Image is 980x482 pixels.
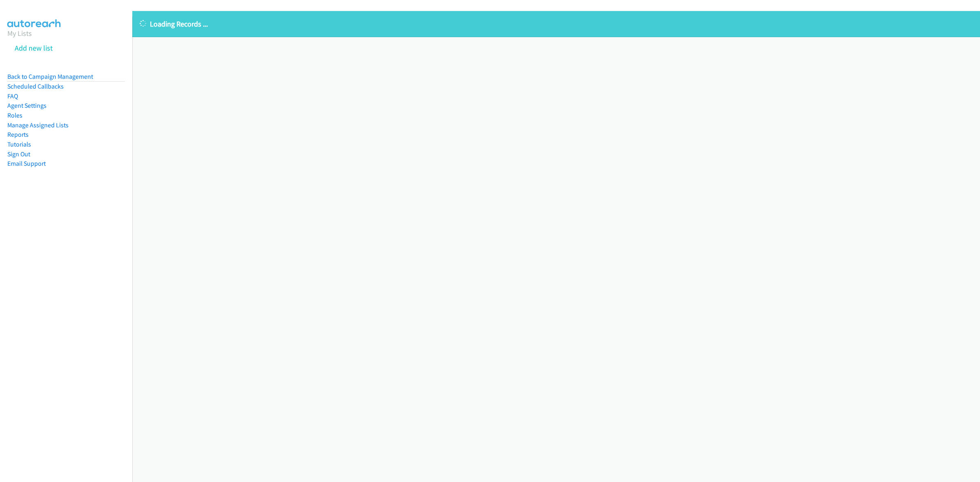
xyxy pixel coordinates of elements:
a: Back to Campaign Management [7,73,93,80]
a: Agent Settings [7,102,47,109]
a: Roles [7,111,22,119]
a: Add new list [15,43,53,53]
a: FAQ [7,92,18,100]
a: Manage Assigned Lists [7,121,69,129]
a: Scheduled Callbacks [7,82,64,90]
a: Email Support [7,160,46,167]
a: My Lists [7,29,32,38]
a: Sign Out [7,150,30,158]
a: Reports [7,131,29,138]
p: Loading Records ... [140,18,973,29]
a: Tutorials [7,140,31,148]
